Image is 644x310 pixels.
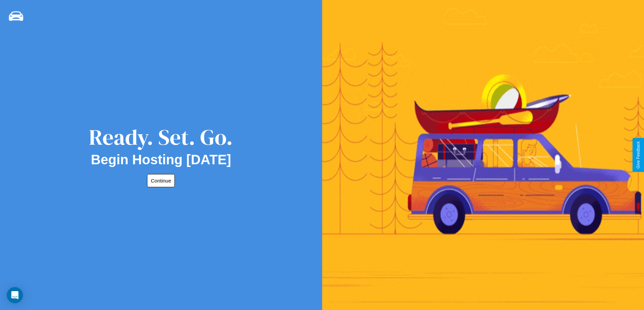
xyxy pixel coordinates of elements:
div: Open Intercom Messenger [7,287,23,303]
div: Give Feedback [636,141,641,169]
h2: Begin Hosting [DATE] [91,152,231,167]
div: Ready. Set. Go. [89,122,233,152]
button: Continue [147,174,175,187]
